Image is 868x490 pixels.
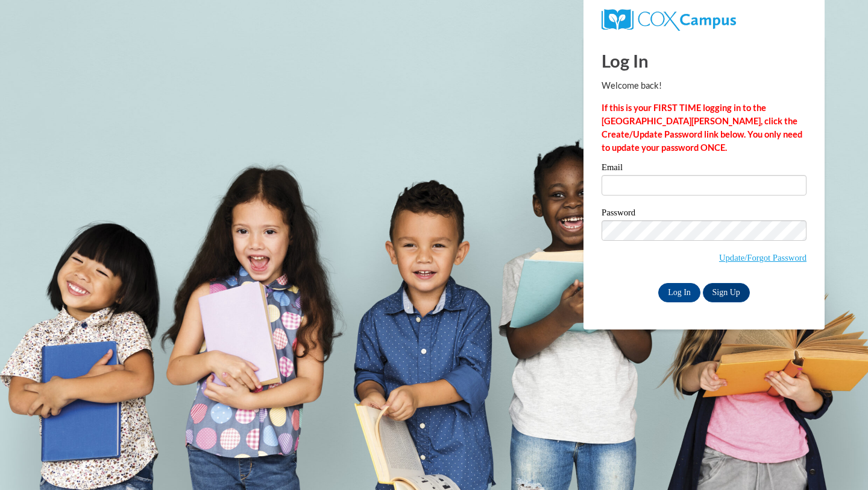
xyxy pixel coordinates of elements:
a: COX Campus [602,14,736,24]
label: Email [602,163,807,175]
a: Update/Forgot Password [719,253,807,262]
input: Log In [658,283,700,302]
h1: Log In [602,48,807,73]
a: Sign Up [703,283,750,302]
p: Welcome back! [602,79,807,92]
label: Password [602,208,807,220]
strong: If this is your FIRST TIME logging in to the [GEOGRAPHIC_DATA][PERSON_NAME], click the Create/Upd... [602,103,802,153]
img: COX Campus [602,9,736,31]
